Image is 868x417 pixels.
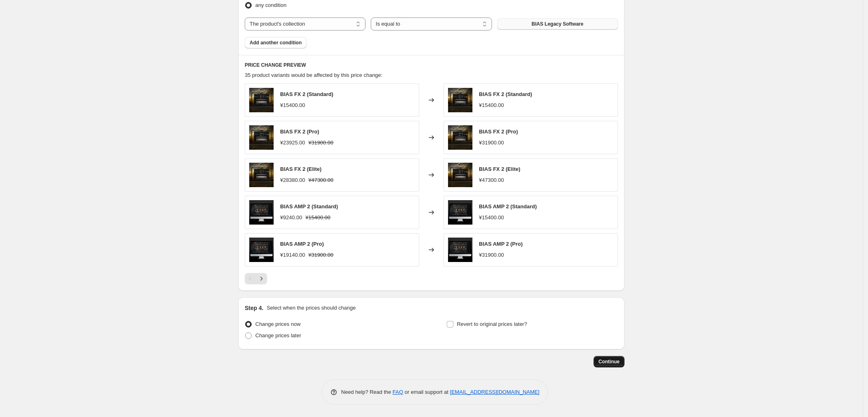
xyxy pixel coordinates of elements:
[479,176,504,184] div: ¥47300.00
[280,176,305,184] div: ¥28380.00
[255,321,300,327] span: Change prices now
[256,273,267,284] button: Next
[598,358,620,365] span: Continue
[479,166,520,172] span: BIAS FX 2 (Elite)
[479,129,518,135] span: BIAS FX 2 (Pro)
[479,241,523,247] span: BIAS AMP 2 (Pro)
[245,37,307,48] button: Add another condition
[280,91,333,97] span: BIAS FX 2 (Standard)
[479,101,504,109] div: ¥15400.00
[280,101,305,109] div: ¥15400.00
[448,238,472,262] img: biasamp2-shopify-01_80x.png
[308,139,333,147] strike: ¥31900.00
[255,332,301,338] span: Change prices later
[245,304,263,312] h2: Step 4.
[267,304,356,312] p: Select when the prices should change
[479,214,504,222] div: ¥15400.00
[280,251,305,259] div: ¥19140.00
[479,251,504,259] div: ¥31900.00
[280,139,305,147] div: ¥23925.00
[448,125,472,150] img: 1_80x.jpg
[255,2,287,8] span: any condition
[448,88,472,112] img: 1_80x.jpg
[479,139,504,147] div: ¥31900.00
[448,163,472,187] img: 1_80x.jpg
[479,203,537,210] span: BIAS AMP 2 (Standard)
[594,356,624,367] button: Continue
[497,18,618,30] button: BIAS Legacy Software
[249,125,274,150] img: 1_80x.jpg
[280,203,338,210] span: BIAS AMP 2 (Standard)
[280,214,302,222] div: ¥9240.00
[245,273,267,284] nav: Pagination
[249,200,274,225] img: biasamp2-shopify-01_80x.png
[457,321,527,327] span: Revert to original prices later?
[249,88,274,112] img: 1_80x.jpg
[280,241,324,247] span: BIAS AMP 2 (Pro)
[250,39,302,46] span: Add another condition
[341,389,393,395] span: Need help? Read the
[249,163,274,187] img: 1_80x.jpg
[308,176,333,184] strike: ¥47300.00
[403,389,450,395] span: or email support at
[280,166,322,172] span: BIAS FX 2 (Elite)
[448,200,472,225] img: biasamp2-shopify-01_80x.png
[450,389,540,395] a: [EMAIL_ADDRESS][DOMAIN_NAME]
[532,21,583,27] span: BIAS Legacy Software
[280,129,319,135] span: BIAS FX 2 (Pro)
[479,91,532,97] span: BIAS FX 2 (Standard)
[308,251,333,259] strike: ¥31900.00
[245,72,383,78] span: 35 product variants would be affected by this price change:
[249,238,274,262] img: biasamp2-shopify-01_80x.png
[305,214,330,222] strike: ¥15400.00
[393,389,403,395] a: FAQ
[245,62,618,68] h6: PRICE CHANGE PREVIEW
